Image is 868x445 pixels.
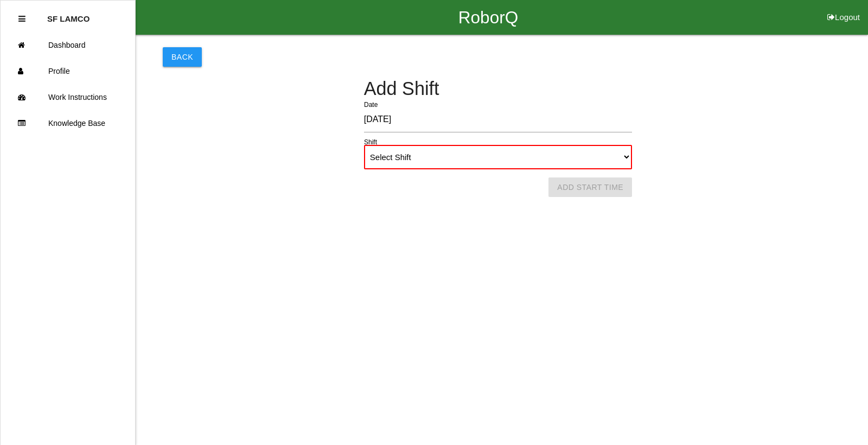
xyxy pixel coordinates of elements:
[163,47,202,67] button: Back
[364,137,377,147] label: Shift
[1,110,135,136] a: Knowledge Base
[1,32,135,58] a: Dashboard
[47,6,90,23] p: SF LAMCO
[1,84,135,110] a: Work Instructions
[18,6,25,32] div: Close
[364,100,378,110] label: Date
[364,79,632,99] h4: Add Shift
[1,58,135,84] a: Profile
